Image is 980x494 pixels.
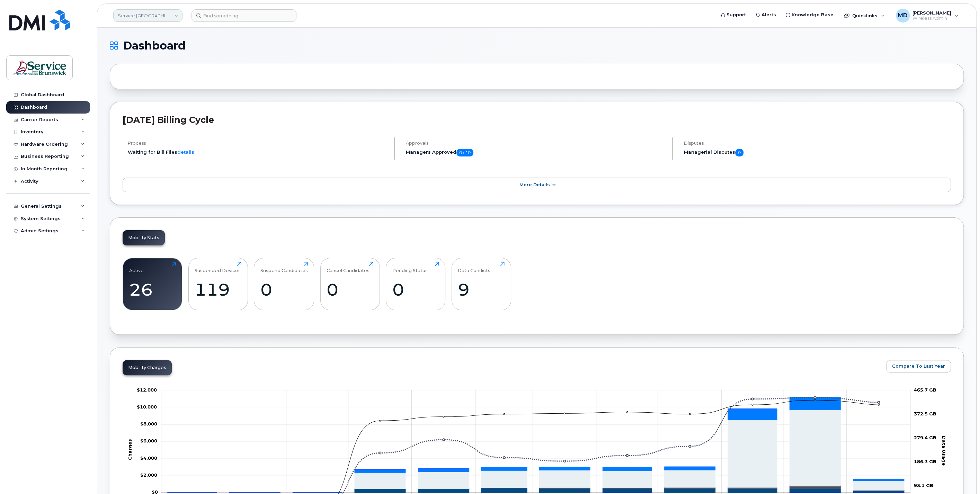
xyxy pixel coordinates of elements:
tspan: $12,000 [137,387,157,392]
div: Active [129,262,144,273]
tspan: $10,000 [137,404,157,410]
span: Dashboard [123,41,186,51]
div: 119 [195,279,241,300]
span: Compare To Last Year [892,363,945,369]
div: 0 [392,279,439,300]
g: $0 [137,404,157,410]
a: Pending Status0 [392,262,439,306]
tspan: 186.3 GB [914,458,936,464]
g: $0 [140,455,157,461]
h4: Disputes [684,141,951,146]
a: Active26 [129,262,176,306]
g: $0 [137,387,157,392]
div: 0 [327,279,373,300]
div: Data Conflicts [458,262,490,273]
tspan: 279.4 GB [914,434,936,440]
g: $0 [140,472,157,478]
h4: Process [128,141,388,146]
div: 26 [129,279,176,300]
tspan: 93.1 GB [914,482,933,488]
tspan: $8,000 [140,421,157,426]
div: Pending Status [392,262,428,273]
span: 0 [735,149,743,156]
tspan: $4,000 [140,455,157,461]
span: More Details [519,182,550,187]
a: Suspended Devices119 [195,262,241,306]
tspan: Charges [127,439,133,460]
tspan: 372.5 GB [914,411,936,416]
div: 0 [260,279,308,300]
div: Suspend Candidates [260,262,308,273]
li: Waiting for Bill Files [128,149,388,155]
button: Compare To Last Year [886,360,951,372]
div: Suspended Devices [195,262,241,273]
tspan: $2,000 [140,472,157,478]
g: $0 [140,421,157,426]
div: 9 [458,279,505,300]
g: $0 [140,438,157,443]
tspan: 465.7 GB [914,387,936,392]
a: Data Conflicts9 [458,262,505,306]
h5: Managers Approved [406,149,666,156]
tspan: $6,000 [140,438,157,443]
tspan: Data Usage [941,436,947,466]
a: Suspend Candidates0 [260,262,308,306]
span: 0 of 0 [456,149,473,156]
a: details [177,149,194,155]
h2: [DATE] Billing Cycle [123,115,951,125]
h4: Approvals [406,141,666,146]
a: Cancel Candidates0 [327,262,373,306]
div: Cancel Candidates [327,262,369,273]
h5: Managerial Disputes [684,149,951,156]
